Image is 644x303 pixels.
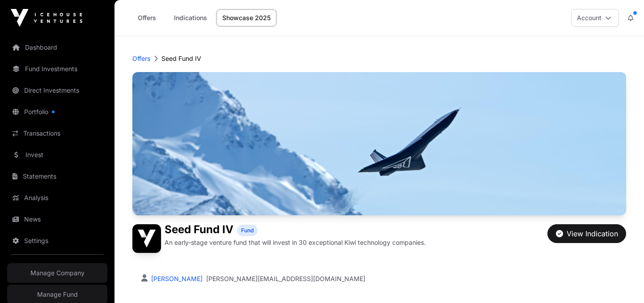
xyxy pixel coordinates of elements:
div: View Indication [556,228,618,239]
a: Analysis [7,188,107,208]
a: [PERSON_NAME][EMAIL_ADDRESS][DOMAIN_NAME] [206,274,365,283]
img: Icehouse Ventures Logo [11,9,82,27]
img: Seed Fund IV [132,72,626,215]
button: View Indication [547,224,626,243]
a: Fund Investments [7,59,107,79]
p: Seed Fund IV [161,54,201,63]
a: Invest [7,145,107,165]
button: Account [571,9,619,27]
a: Offers [129,9,165,26]
span: Fund [241,227,254,234]
a: Showcase 2025 [216,9,276,26]
a: Direct Investments [7,81,107,100]
a: Manage Company [7,263,107,283]
a: Offers [132,54,150,63]
a: News [7,209,107,229]
h1: Seed Fund IV [165,224,233,236]
a: Settings [7,231,107,251]
p: An early-stage venture fund that will invest in 30 exceptional Kiwi technology companies. [165,238,426,247]
img: Seed Fund IV [132,224,161,253]
a: Dashboard [7,38,107,57]
a: Transactions [7,124,107,143]
a: [PERSON_NAME] [149,275,203,282]
a: Statements [7,166,107,186]
a: Portfolio [7,102,107,122]
a: Indications [168,9,213,26]
a: View Indication [547,233,626,242]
